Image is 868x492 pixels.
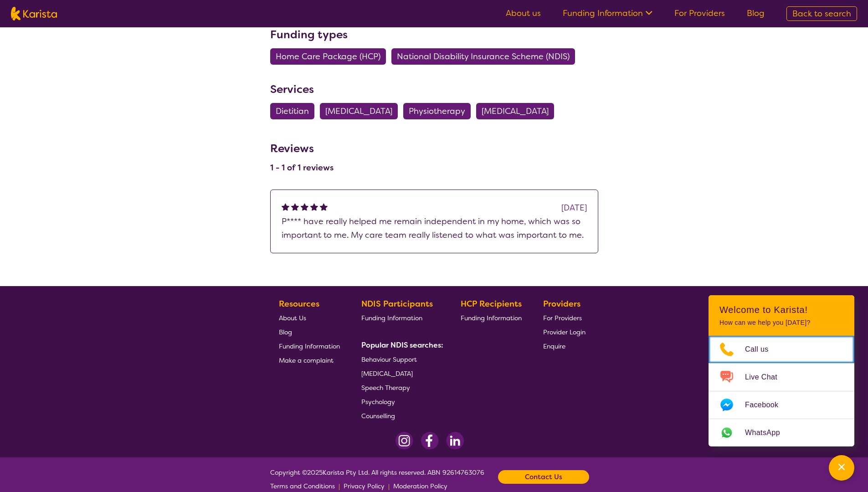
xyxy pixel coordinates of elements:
[543,314,582,322] span: For Providers
[361,311,440,325] a: Funding Information
[310,203,318,210] img: fullstar
[270,162,334,173] h4: 1 - 1 of 1 reviews
[506,8,541,19] a: About us
[11,7,57,20] img: Karista logo
[461,314,522,322] span: Funding Information
[403,106,476,117] a: Physiotherapy
[543,325,586,339] a: Provider Login
[361,395,440,409] a: Psychology
[270,26,598,43] h3: Funding types
[270,81,598,97] h3: Services
[301,203,308,210] img: fullstar
[279,311,340,325] a: About Us
[709,295,854,446] div: Channel Menu
[270,51,391,62] a: Home Care Package (HCP)
[719,304,843,315] h2: Welcome to Karista!
[361,369,413,378] span: [MEDICAL_DATA]
[461,298,522,309] b: HCP Recipients
[476,106,560,117] a: [MEDICAL_DATA]
[543,298,580,309] b: Providers
[395,432,413,450] img: Instagram
[325,103,392,119] span: [MEDICAL_DATA]
[786,6,857,21] a: Back to search
[543,339,586,353] a: Enquire
[361,380,440,395] a: Speech Therapy
[421,432,439,450] img: Facebook
[279,356,334,364] span: Make a complaint
[344,482,385,490] span: Privacy Policy
[543,328,586,336] span: Provider Login
[543,311,586,325] a: For Providers
[543,342,565,350] span: Enquire
[320,106,403,117] a: [MEDICAL_DATA]
[361,355,417,364] span: Behaviour Support
[282,215,587,242] p: P**** have really helped me remain independent in my home, which was so important to me. My care ...
[709,336,854,446] ul: Choose channel
[482,103,549,119] span: [MEDICAL_DATA]
[276,48,380,65] span: Home Care Package (HCP)
[397,48,570,65] span: National Disability Insurance Scheme (NDIS)
[270,136,334,157] h3: Reviews
[719,319,843,327] p: How can we help you [DATE]?
[282,203,289,210] img: fullstar
[792,8,851,19] span: Back to search
[270,106,320,117] a: Dietitian
[561,201,587,215] div: [DATE]
[270,482,335,490] span: Terms and Conditions
[361,384,410,392] span: Speech Therapy
[291,203,299,210] img: fullstar
[393,482,447,490] span: Moderation Policy
[745,398,789,412] span: Facebook
[829,455,854,481] button: Channel Menu
[409,103,465,119] span: Physiotherapy
[276,103,309,119] span: Dietitian
[361,352,440,366] a: Behaviour Support
[361,314,422,322] span: Funding Information
[391,51,580,62] a: National Disability Insurance Scheme (NDIS)
[446,432,464,450] img: LinkedIn
[279,339,340,353] a: Funding Information
[279,314,306,322] span: About Us
[461,311,522,325] a: Funding Information
[361,366,440,380] a: [MEDICAL_DATA]
[709,419,854,446] a: Web link opens in a new tab.
[320,203,328,210] img: fullstar
[745,426,791,440] span: WhatsApp
[745,370,788,384] span: Live Chat
[563,8,652,19] a: Funding Information
[279,342,340,350] span: Funding Information
[745,343,780,356] span: Call us
[279,328,292,336] span: Blog
[361,398,395,406] span: Psychology
[361,298,433,309] b: NDIS Participants
[747,8,765,19] a: Blog
[279,298,319,309] b: Resources
[361,340,443,350] b: Popular NDIS searches:
[674,8,725,19] a: For Providers
[361,409,440,423] a: Counselling
[525,470,562,484] b: Contact Us
[361,412,395,420] span: Counselling
[279,325,340,339] a: Blog
[279,353,340,367] a: Make a complaint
